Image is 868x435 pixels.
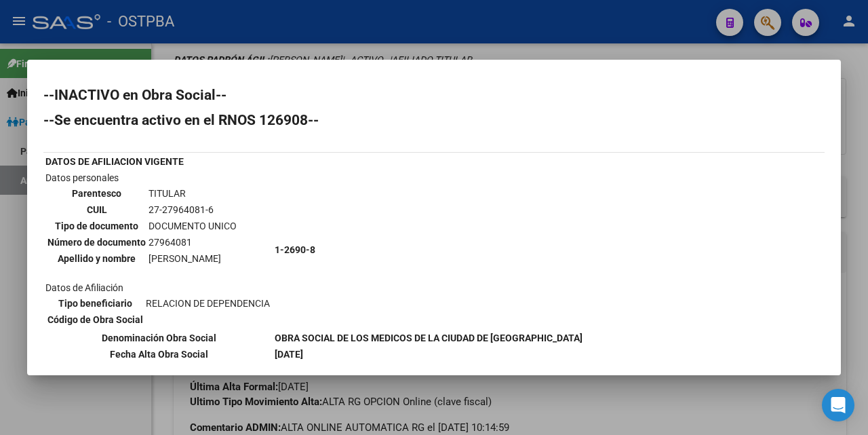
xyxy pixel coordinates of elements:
th: Parentesco [47,186,146,201]
th: Fecha Alta Obra Social [45,347,273,362]
td: Datos personales Datos de Afiliación [45,170,273,329]
th: Tipo beneficiario [47,296,144,311]
td: 27964081 [148,235,237,250]
div: Open Intercom Messenger [822,389,854,421]
b: 1-2690-8 [275,244,315,255]
th: CUIL [47,202,146,217]
td: RELACION DE DEPENDENCIA [145,296,271,311]
td: [PERSON_NAME] [148,251,237,266]
b: OBRA SOCIAL DE LOS MEDICOS DE LA CIUDAD DE [GEOGRAPHIC_DATA] [275,333,583,343]
h2: --Se encuentra activo en el RNOS 126908-- [43,113,825,127]
th: Apellido y nombre [47,251,146,266]
td: TITULAR [148,186,237,201]
th: Denominación Obra Social [45,330,273,345]
b: [DATE] [275,349,303,360]
th: Código de Obra Social [47,312,144,327]
h2: --INACTIVO en Obra Social-- [43,88,825,102]
b: DATOS DE AFILIACION VIGENTE [45,156,184,167]
th: Tipo de documento [47,219,146,233]
th: Número de documento [47,235,146,250]
td: 27-27964081-6 [148,202,237,217]
td: DOCUMENTO UNICO [148,219,237,233]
